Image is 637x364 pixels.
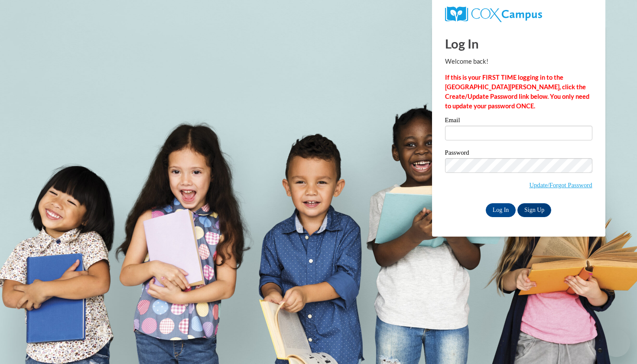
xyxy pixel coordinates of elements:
a: COX Campus [445,6,592,22]
input: Log In [486,203,516,217]
img: COX Campus [445,6,542,22]
p: Welcome back! [445,57,592,66]
label: Password [445,149,592,158]
h1: Log In [445,35,592,52]
strong: If this is your FIRST TIME logging in to the [GEOGRAPHIC_DATA][PERSON_NAME], click the Create/Upd... [445,74,589,110]
a: Update/Forgot Password [529,182,592,188]
iframe: Button to launch messaging window [602,329,630,357]
a: Sign Up [517,203,551,217]
label: Email [445,117,592,126]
